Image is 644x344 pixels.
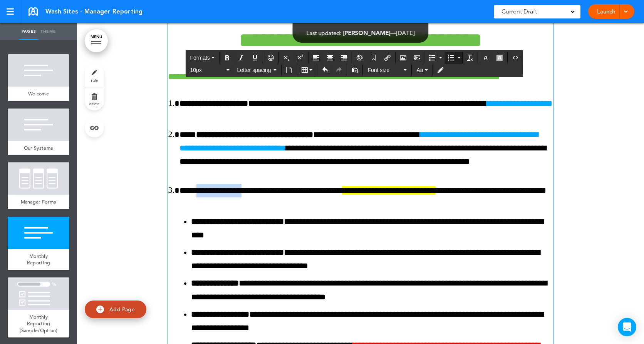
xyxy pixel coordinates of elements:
span: 10px [190,66,225,74]
span: [DATE] [396,29,415,37]
div: Superscript [294,52,307,63]
span: Monthly Reporting [27,253,50,266]
a: Monthly Reporting (Sample/Option) [8,310,69,338]
div: Airmason image [397,52,410,63]
div: Insert/Edit global anchor link [353,52,366,63]
a: Manager Forms [8,195,69,209]
div: Align right [337,52,351,63]
div: Anchor [367,52,380,63]
div: Italic [235,52,248,63]
span: Welcome [28,90,49,97]
div: Bullet list [426,52,444,63]
a: Pages [19,23,39,40]
span: Letter spacing [237,66,272,74]
div: Insert document [282,64,295,76]
div: Underline [248,52,262,63]
a: Monthly Reporting [8,249,69,270]
a: Add Page [85,301,146,319]
div: Open Intercom Messenger [618,318,636,336]
div: Clear formatting [463,52,476,63]
a: Launch [594,4,618,19]
a: Our Systems [8,141,69,155]
div: Undo [319,64,332,76]
span: [PERSON_NAME] [343,29,391,37]
span: Add Page [109,306,135,313]
span: style [91,78,98,82]
div: Redo [332,64,345,76]
div: Subscript [280,52,293,63]
div: Paste as text [348,64,361,76]
span: Font size [367,66,402,74]
div: Bold [221,52,234,63]
img: add.svg [96,306,104,313]
div: Align center [324,52,337,63]
div: — [307,30,415,36]
span: Our Systems [24,145,53,151]
span: Monthly Reporting (Sample/Option) [20,314,57,334]
a: Theme [39,23,58,40]
span: Manager Forms [21,199,57,205]
span: delete [89,101,99,106]
span: Formats [190,55,210,61]
span: Last updated: [307,29,342,37]
a: Welcome [8,87,69,101]
div: Numbered list [445,52,463,63]
a: style [85,64,104,87]
div: Source code [509,52,522,63]
div: Table [298,64,316,76]
a: MENU [85,29,108,52]
a: delete [85,87,104,110]
span: Wash Sites - Manager Reporting [45,7,143,16]
span: Current Draft [501,6,537,17]
div: Toggle Tracking Changes [434,64,447,76]
span: Aa [416,67,423,73]
div: Align left [310,52,323,63]
div: Insert/edit airmason link [381,52,394,63]
div: Insert/edit media [411,52,424,63]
